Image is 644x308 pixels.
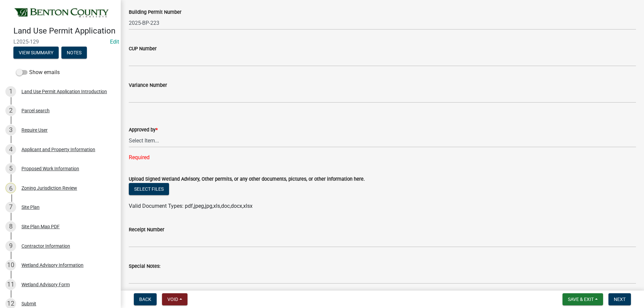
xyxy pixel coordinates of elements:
div: Site Plan [21,205,40,209]
div: Site Plan Map PDF [21,224,60,229]
button: Back [134,293,157,305]
label: Upload Signed Wetland Advisory, Other permits, or any other documents, pictures, or other informa... [129,177,365,182]
span: Valid Document Types: pdf,jpeg,jpg,xls,doc,docx,xlsx [129,203,253,209]
button: Next [608,293,631,305]
div: Wetland Advisory Information [21,263,84,267]
img: Benton County, Minnesota [13,7,110,19]
wm-modal-confirm: Notes [61,50,87,56]
span: Next [614,297,626,302]
button: Select files [129,183,169,195]
button: View Summary [13,47,59,59]
label: Special Notes: [129,264,160,269]
label: Building Permit Number [129,10,181,15]
label: Show emails [16,68,60,76]
label: Variance Number [129,83,167,88]
div: Contractor Information [21,244,70,248]
label: Approved by [129,128,158,132]
button: Notes [61,47,87,59]
div: Zoning Jurisdiction Review [21,186,77,190]
div: Land Use Permit Application Introduction [21,89,107,94]
h4: Land Use Permit Application [13,26,115,36]
div: Submit [21,301,36,306]
wm-modal-confirm: Summary [13,50,59,56]
div: 10 [5,260,16,270]
div: Parcel search [21,108,50,113]
div: Proposed Work Information [21,166,79,171]
wm-modal-confirm: Edit Application Number [110,39,119,45]
div: 11 [5,279,16,290]
button: Save & Exit [562,293,603,305]
div: Wetland Advisory Form [21,282,70,287]
div: 9 [5,241,16,251]
div: 6 [5,183,16,193]
div: 1 [5,86,16,97]
div: 5 [5,163,16,174]
div: 2 [5,105,16,116]
span: Back [139,297,151,302]
span: Void [167,297,178,302]
div: 7 [5,202,16,212]
button: Void [162,293,187,305]
label: CUP Number [129,47,157,51]
span: L2025-129 [13,39,107,45]
div: 3 [5,125,16,135]
a: Edit [110,39,119,45]
div: Applicant and Property Information [21,147,95,152]
label: Receipt Number [129,228,164,232]
span: Save & Exit [568,297,594,302]
div: Required [129,153,636,162]
div: Require User [21,128,48,132]
div: 8 [5,221,16,232]
div: 4 [5,144,16,155]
